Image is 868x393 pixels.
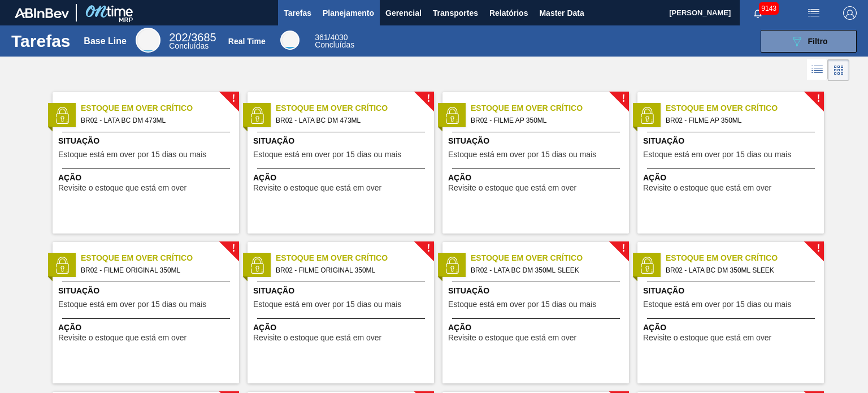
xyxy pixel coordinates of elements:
span: Ação [253,172,431,184]
span: / 3685 [169,31,216,44]
span: Estoque em Over Crítico [81,252,239,264]
span: Gerencial [385,6,422,20]
span: Estoque em Over Crítico [276,252,434,264]
span: / 4030 [315,33,348,42]
span: Situação [448,135,626,147]
span: Revisite o estoque que está em over [253,184,381,192]
img: TNhmsLtSVTkK8tSr43FrP2fwEKptu5GPRR3wAAAABJRU5ErkJggg== [15,8,69,18]
span: Revisite o estoque que está em over [448,334,576,342]
span: ! [817,94,820,103]
span: Ação [58,322,236,334]
span: ! [427,94,430,103]
span: 9143 [759,2,779,15]
span: Estoque em Over Crítico [666,252,824,264]
span: Tarefas [284,6,311,20]
button: Filtro [761,30,857,53]
span: Situação [643,135,821,147]
img: userActions [807,6,821,20]
div: Base Line [169,33,216,50]
div: Base Line [136,28,160,53]
span: Revisite o estoque que está em over [448,184,576,192]
span: ! [427,244,430,253]
div: Visão em Cards [828,59,849,81]
span: Estoque em Over Crítico [471,102,629,114]
span: Situação [643,285,821,297]
span: Revisite o estoque que está em over [643,334,771,342]
span: Revisite o estoque que está em over [253,334,381,342]
span: 361 [315,33,328,42]
span: Estoque em Over Crítico [81,102,239,114]
span: BR02 - LATA BC DM 473ML [81,114,230,127]
img: status [54,257,71,274]
img: Logout [843,6,857,20]
span: Situação [58,135,236,147]
span: Estoque está em over por 15 dias ou mais [58,150,206,159]
span: Concluídas [315,40,354,49]
span: Situação [58,285,236,297]
span: ! [232,244,235,253]
span: Concluídas [169,41,209,50]
img: status [249,257,266,274]
span: Estoque está em over por 15 dias ou mais [643,150,791,159]
span: Estoque em Over Crítico [471,252,629,264]
div: Real Time [228,37,266,46]
span: 202 [169,31,188,44]
span: Situação [448,285,626,297]
span: BR02 - FILME AP 350ML [471,114,620,127]
img: status [639,107,656,124]
img: status [54,107,71,124]
span: Estoque em Over Crítico [666,102,824,114]
div: Real Time [315,34,354,49]
img: status [639,257,656,274]
img: status [249,107,266,124]
span: Ação [643,322,821,334]
span: Estoque está em over por 15 dias ou mais [643,300,791,309]
h1: Tarefas [11,34,71,47]
span: BR02 - LATA BC DM 350ML SLEEK [471,264,620,277]
span: Transportes [433,6,478,20]
span: Estoque em Over Crítico [276,102,434,114]
span: Revisite o estoque que está em over [643,184,771,192]
span: Filtro [808,37,828,46]
span: Situação [253,135,431,147]
span: ! [232,94,235,103]
span: Ação [253,322,431,334]
span: Ação [58,172,236,184]
span: BR02 - LATA BC DM 350ML SLEEK [666,264,815,277]
span: Estoque está em over por 15 dias ou mais [448,300,596,309]
span: Planejamento [323,6,374,20]
span: Master Data [539,6,584,20]
span: BR02 - FILME ORIGINAL 350ML [81,264,230,277]
span: Revisite o estoque que está em over [58,334,186,342]
button: Notificações [740,5,776,21]
span: Ação [448,322,626,334]
div: Base Line [84,36,127,46]
span: BR02 - LATA BC DM 473ML [276,114,425,127]
span: BR02 - FILME AP 350ML [666,114,815,127]
span: ! [622,244,625,253]
span: ! [817,244,820,253]
span: Estoque está em over por 15 dias ou mais [448,150,596,159]
span: Revisite o estoque que está em over [58,184,186,192]
img: status [444,107,461,124]
div: Visão em Lista [807,59,828,81]
img: status [444,257,461,274]
span: Situação [253,285,431,297]
span: Ação [448,172,626,184]
span: Estoque está em over por 15 dias ou mais [58,300,206,309]
span: Estoque está em over por 15 dias ou mais [253,300,401,309]
span: BR02 - FILME ORIGINAL 350ML [276,264,425,277]
span: ! [622,94,625,103]
span: Relatórios [489,6,528,20]
span: Ação [643,172,821,184]
div: Real Time [280,31,300,50]
span: Estoque está em over por 15 dias ou mais [253,150,401,159]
